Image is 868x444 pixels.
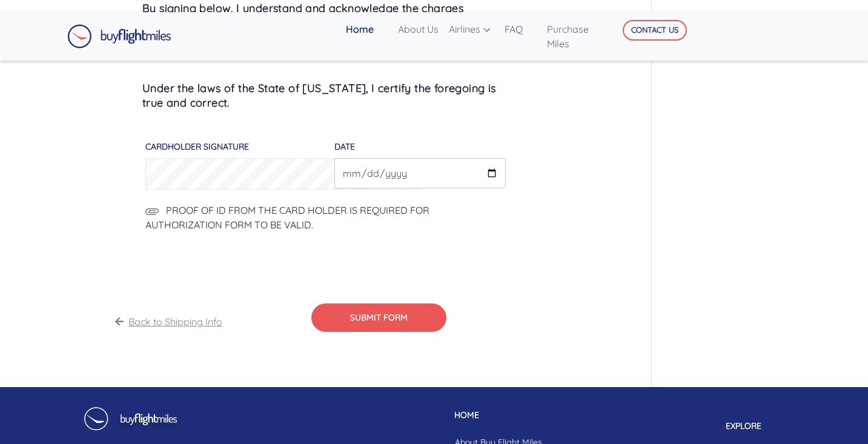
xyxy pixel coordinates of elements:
[145,204,429,231] span: PROOF OF ID FROM THE CARD HOLDER IS REQUIRED FOR AUTHORIZATION FORM TO BE VALID.
[128,316,222,328] a: Back to Shipping Info
[334,141,355,153] label: DATE
[136,75,515,116] p: Under the laws of the State of [US_STATE], I certify the foregoing is true and correct.
[67,24,171,48] img: Buy Flight Miles Logo
[80,406,180,439] img: Buy Flight Miles Footer Logo
[67,21,171,51] a: Buy Flight Miles Logo
[311,303,446,332] button: SUBMIT FORM
[341,17,393,41] a: Home
[145,141,249,153] label: Cardholder signature
[444,17,500,41] a: Airlines
[542,17,608,56] a: Purchase Miles
[393,17,444,41] a: About Us
[717,420,789,432] p: EXPLORE
[500,17,542,41] a: FAQ
[145,208,159,215] img: attachement-label
[623,20,687,41] button: CONTACT US
[445,409,552,422] p: HOME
